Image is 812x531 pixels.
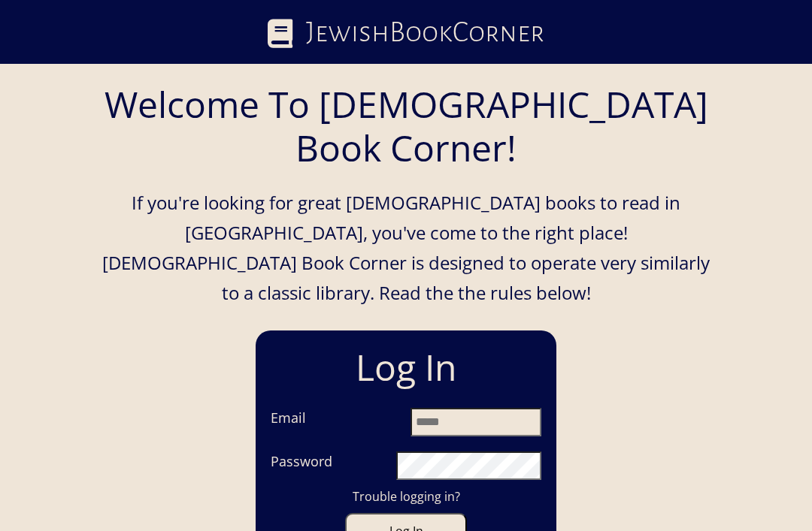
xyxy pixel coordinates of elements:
[271,408,306,430] label: Email
[263,338,549,397] h1: Log In
[268,10,544,55] a: JewishBookCorner
[271,451,332,474] label: Password
[263,487,549,505] a: Trouble logging in?
[101,68,710,184] h1: Welcome To [DEMOGRAPHIC_DATA] Book Corner!
[101,188,710,308] p: If you're looking for great [DEMOGRAPHIC_DATA] books to read in [GEOGRAPHIC_DATA], you've come to...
